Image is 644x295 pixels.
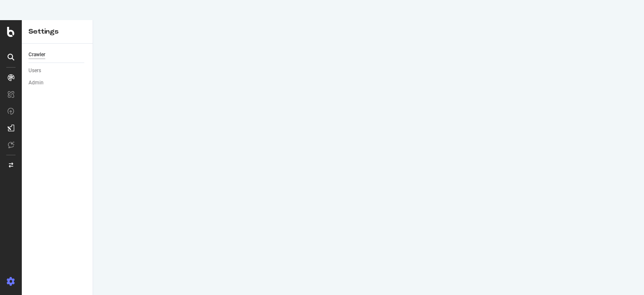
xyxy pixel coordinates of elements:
a: Admin [29,78,87,87]
a: Users [29,66,87,75]
div: Users [29,66,41,75]
iframe: Intercom live chat [615,266,636,287]
div: Admin [29,78,44,87]
div: Crawler [29,50,45,59]
div: Settings [29,27,86,37]
a: Crawler [29,50,87,59]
